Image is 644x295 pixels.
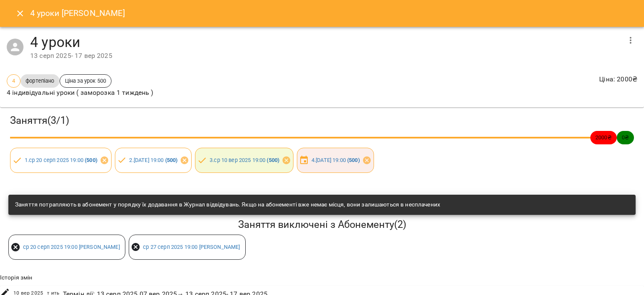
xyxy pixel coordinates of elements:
[297,148,374,173] div: 4.[DATE] 19:00 (500)
[15,197,440,212] div: Заняття потрапляють в абонемент у порядку їх додавання в Журнал відвідувань. Якщо на абонементі в...
[30,51,621,61] div: 13 серп 2025 - 17 вер 2025
[10,114,634,127] h3: Заняття ( 3 / 1 )
[60,77,111,85] span: Ціна за урок 500
[10,148,112,173] div: 1.ср 20 серп 2025 19:00 (500)
[8,218,636,231] h5: Заняття виключені з Абонементу ( 2 )
[312,157,360,163] a: 4.[DATE] 19:00 (500)
[21,77,59,85] span: фортепіано
[25,157,97,163] a: 1.ср 20 серп 2025 19:00 (500)
[7,88,153,98] p: 4 індивідуальні уроки ( заморозка 1 тиждень )
[129,157,177,163] a: 2.[DATE] 19:00 (500)
[590,133,617,141] span: 2000 ₴
[10,3,30,23] button: Close
[599,74,637,84] p: Ціна : 2000 ₴
[210,157,279,163] a: 3.ср 10 вер 2025 19:00 (500)
[143,244,240,250] a: ср 27 серп 2025 19:00 [PERSON_NAME]
[30,7,125,20] h6: 4 уроки [PERSON_NAME]
[165,157,178,163] b: ( 500 )
[617,133,634,141] span: 0 ₴
[195,148,293,173] div: 3.ср 10 вер 2025 19:00 (500)
[347,157,360,163] b: ( 500 )
[267,157,279,163] b: ( 500 )
[85,157,97,163] b: ( 500 )
[7,77,20,85] span: 4
[115,148,192,173] div: 2.[DATE] 19:00 (500)
[30,34,621,51] h4: 4 уроки
[23,244,120,250] a: ср 20 серп 2025 19:00 [PERSON_NAME]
